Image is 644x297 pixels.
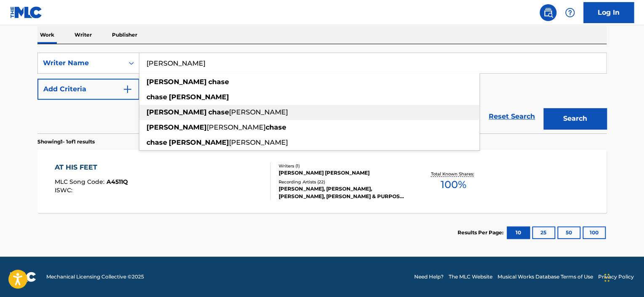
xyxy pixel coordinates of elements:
strong: [PERSON_NAME] [169,138,229,146]
strong: chase [266,123,286,131]
strong: [PERSON_NAME] [146,123,207,131]
div: Drag [604,265,609,290]
button: 50 [557,226,580,239]
a: Public Search [540,4,556,21]
a: Reset Search [484,107,539,126]
a: Need Help? [414,273,444,281]
button: Search [543,108,607,129]
img: search [543,8,553,18]
button: 25 [532,226,555,239]
a: AT HIS FEETMLC Song Code:A4511QISWC:Writers (1)[PERSON_NAME] [PERSON_NAME]Recording Artists (22)[... [37,150,607,213]
div: Recording Artists ( 22 ) [279,179,406,185]
div: AT HIS FEET [55,162,128,172]
div: Writers ( 1 ) [279,163,406,169]
div: [PERSON_NAME] [PERSON_NAME] [279,169,406,177]
img: 9d2ae6d4665cec9f34b9.svg [122,84,133,94]
p: Writer [72,26,94,44]
img: logo [10,272,36,282]
strong: chase [146,138,167,146]
span: ISWC : [55,186,75,194]
span: Mechanical Licensing Collective © 2025 [46,273,144,281]
span: A4511Q [106,178,128,186]
p: Total Known Shares: [431,171,476,177]
div: Help [562,4,578,21]
a: Log In [583,2,634,23]
a: The MLC Website [449,273,492,281]
button: 100 [583,226,606,239]
button: 10 [507,226,530,239]
form: Search Form [37,53,607,133]
button: Add Criteria [37,79,139,100]
span: [PERSON_NAME] [229,108,288,116]
strong: [PERSON_NAME] [146,78,207,86]
p: Results Per Page: [458,229,506,236]
img: help [565,8,575,18]
span: MLC Song Code : [55,178,106,186]
a: Musical Works Database Terms of Use [498,273,593,281]
strong: [PERSON_NAME] [169,93,229,101]
div: [PERSON_NAME], [PERSON_NAME], [PERSON_NAME], [PERSON_NAME] & PURPOSE, [PERSON_NAME] [279,185,406,200]
strong: chase [208,78,229,86]
div: Writer Name [43,58,119,68]
span: [PERSON_NAME] [229,138,288,146]
p: Showing 1 - 1 of 1 results [37,138,95,146]
span: 100 % [440,177,466,192]
p: Publisher [109,26,140,44]
img: MLC Logo [10,6,43,19]
iframe: Chat Widget [602,257,644,297]
a: Privacy Policy [598,273,634,281]
strong: chase [146,93,167,101]
span: [PERSON_NAME] [207,123,266,131]
p: Work [37,26,57,44]
strong: [PERSON_NAME] [146,108,207,116]
strong: chase [208,108,229,116]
